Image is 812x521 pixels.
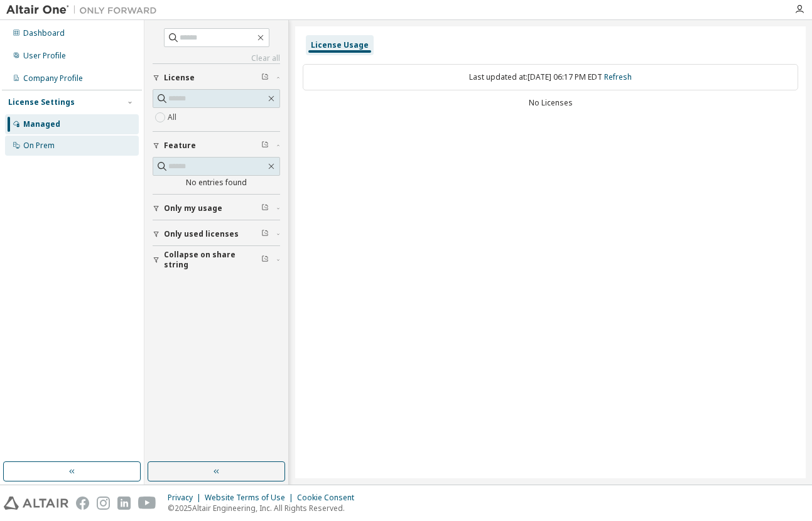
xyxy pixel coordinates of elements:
[153,64,280,92] button: License
[23,28,65,38] div: Dashboard
[164,203,222,213] span: Only my usage
[168,493,205,503] div: Privacy
[76,497,89,510] img: facebook.svg
[153,195,280,222] button: Only my usage
[261,255,269,265] span: Clear filter
[205,493,297,503] div: Website Terms of Use
[23,51,66,61] div: User Profile
[164,73,195,83] span: License
[261,141,269,151] span: Clear filter
[168,503,362,513] p: © 2025 Altair Engineering, Inc. All Rights Reserved.
[261,229,269,239] span: Clear filter
[138,497,156,510] img: youtube.svg
[23,119,60,129] div: Managed
[303,98,798,108] div: No Licenses
[303,64,798,90] div: Last updated at: [DATE] 06:17 PM EDT
[261,73,269,83] span: Clear filter
[153,132,280,159] button: Feature
[23,73,83,83] div: Company Profile
[8,97,75,107] div: License Settings
[164,250,261,270] span: Collapse on share string
[164,141,196,151] span: Feature
[168,110,179,125] label: All
[153,220,280,248] button: Only used licenses
[297,493,362,503] div: Cookie Consent
[117,497,131,510] img: linkedin.svg
[153,246,280,274] button: Collapse on share string
[4,497,68,510] img: altair_logo.svg
[23,141,55,151] div: On Prem
[604,72,632,82] a: Refresh
[6,4,163,16] img: Altair One
[97,497,110,510] img: instagram.svg
[261,203,269,213] span: Clear filter
[153,178,280,188] div: No entries found
[153,53,280,63] a: Clear all
[311,40,369,50] div: License Usage
[164,229,239,239] span: Only used licenses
